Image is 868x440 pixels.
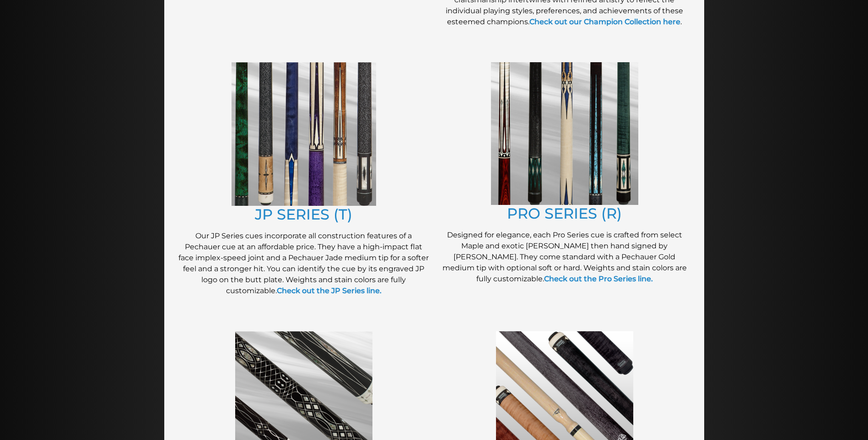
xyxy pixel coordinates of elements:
[544,274,653,283] a: Check out the Pro Series line.
[178,231,430,296] p: Our JP Series cues incorporate all construction features of a Pechauer cue at an affordable price...
[507,204,622,222] a: PRO SERIES (R)
[439,230,690,284] p: Designed for elegance, each Pro Series cue is crafted from select Maple and exotic [PERSON_NAME] ...
[529,17,680,26] a: Check out our Champion Collection here
[277,286,382,295] a: Check out the JP Series line.
[255,205,352,223] a: JP SERIES (T)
